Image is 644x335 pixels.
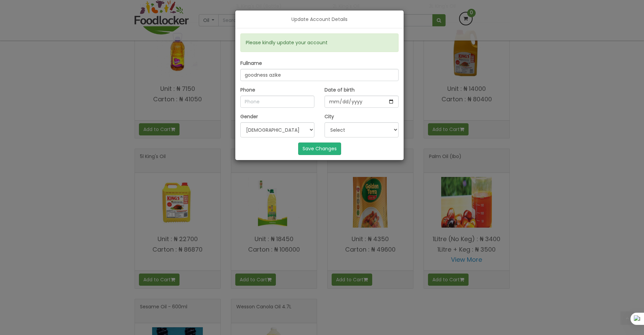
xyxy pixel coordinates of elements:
input: Phone [240,96,314,108]
input: Date of birth [325,96,399,108]
button: Save Changes [298,143,341,155]
h5: Update Account Details [291,16,348,23]
input: John Doe [240,69,399,81]
label: Date of birth [325,86,355,94]
div: Please kindly update your account [240,33,399,52]
label: Phone [240,86,255,94]
label: Fullname [240,59,262,67]
label: Gender [240,113,258,121]
label: City [325,113,334,121]
iframe: chat widget [602,293,644,325]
